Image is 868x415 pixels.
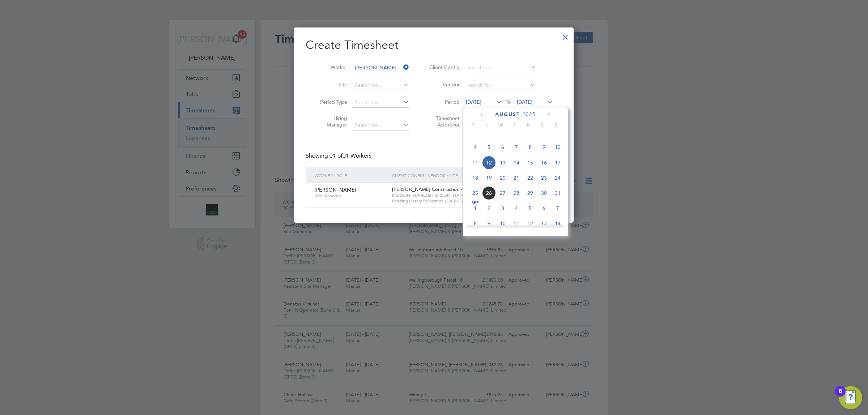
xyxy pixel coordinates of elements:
[839,391,842,401] div: 8
[468,140,482,154] span: 4
[523,217,537,230] span: 12
[503,97,513,107] span: To
[496,171,510,185] span: 20
[427,115,460,128] label: Timesheet Approver
[427,81,460,88] label: Vendor
[551,217,565,230] span: 14
[352,120,409,131] input: Search for...
[352,80,409,90] input: Search for...
[392,198,505,204] span: Reading Library Relocation (22CB05)
[392,186,479,192] span: [PERSON_NAME] Construction - Central
[427,64,460,70] label: Client Config
[551,156,565,170] span: 17
[480,121,494,128] span: T
[537,217,551,230] span: 13
[510,186,523,200] span: 28
[496,156,510,170] span: 13
[494,121,508,128] span: W
[315,187,356,193] span: [PERSON_NAME]
[313,167,390,184] div: Worker / Role
[306,152,373,160] div: Showing
[510,156,523,170] span: 14
[466,99,481,105] span: [DATE]
[496,186,510,200] span: 27
[537,156,551,170] span: 16
[510,171,523,185] span: 21
[315,115,347,128] label: Hiring Manager
[482,171,496,185] span: 19
[465,80,536,90] input: Search for...
[496,201,510,215] span: 3
[839,386,862,409] button: Open Resource Center, 8 new notifications
[390,167,506,184] div: Client Config / Vendor / Site
[482,201,496,215] span: 2
[468,201,482,215] span: 1
[468,217,482,230] span: 8
[537,186,551,200] span: 30
[315,193,387,199] span: Site Manager
[510,201,523,215] span: 4
[549,121,563,128] span: S
[306,38,562,53] h2: Create Timesheet
[482,156,496,170] span: 12
[392,192,505,198] span: [PERSON_NAME] & [PERSON_NAME] Limited
[465,63,536,73] input: Search for...
[315,81,347,88] label: Site
[352,63,409,73] input: Search for...
[468,156,482,170] span: 11
[537,171,551,185] span: 23
[510,217,523,230] span: 11
[537,201,551,215] span: 6
[329,152,342,159] span: 01 of
[482,186,496,200] span: 26
[468,201,482,205] span: Sep
[315,64,347,70] label: Worker
[427,99,460,105] label: Period
[523,171,537,185] span: 22
[495,111,520,117] span: August
[482,217,496,230] span: 9
[352,98,409,108] input: Select one
[496,217,510,230] span: 10
[508,121,522,128] span: T
[523,140,537,154] span: 8
[482,140,496,154] span: 5
[523,156,537,170] span: 15
[517,99,532,105] span: [DATE]
[467,121,480,128] span: M
[523,111,536,117] span: 2025
[510,140,523,154] span: 7
[315,99,347,105] label: Period Type
[537,140,551,154] span: 9
[468,171,482,185] span: 18
[551,201,565,215] span: 7
[551,140,565,154] span: 10
[496,140,510,154] span: 6
[329,152,371,159] span: 01 Workers
[551,186,565,200] span: 31
[468,186,482,200] span: 25
[535,121,549,128] span: S
[522,121,535,128] span: F
[523,186,537,200] span: 29
[523,201,537,215] span: 5
[551,171,565,185] span: 24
